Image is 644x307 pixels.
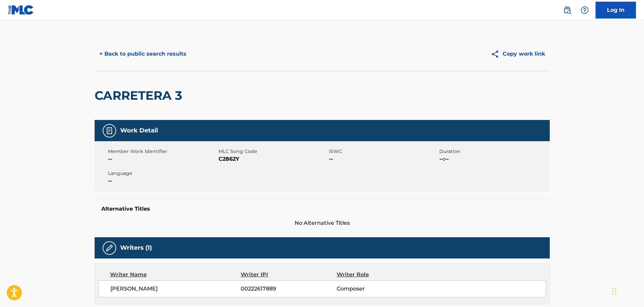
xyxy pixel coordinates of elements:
span: C2862Y [218,155,327,163]
img: Copy work link [491,50,503,58]
h2: CARRETERA 3 [95,88,185,103]
div: Help [578,3,591,17]
div: Writer Role [337,271,424,279]
img: MLC Logo [8,5,34,15]
span: Composer [337,285,424,293]
button: < Back to public search results [95,45,191,62]
img: Writers [105,244,113,252]
h5: Work Detail [120,127,158,134]
img: help [581,6,589,14]
span: 00222617889 [241,285,336,293]
span: [PERSON_NAME] [110,285,241,293]
span: -- [329,155,438,163]
a: Log In [596,2,636,19]
img: Work Detail [105,127,113,135]
span: -- [108,177,217,185]
h5: Alternative Titles [101,206,543,212]
div: Widget de chat [610,275,644,307]
div: Arrastrar [612,281,616,302]
h5: Writers (1) [120,244,152,252]
span: ISWC [329,148,438,155]
iframe: Chat Widget [610,275,644,307]
span: -- [108,155,217,163]
span: MLC Song Code [218,148,327,155]
span: Duration [439,148,548,155]
span: Language [108,170,217,177]
span: No Alternative Titles [95,219,550,227]
div: Writer IPI [241,271,337,279]
span: --:-- [439,155,548,163]
img: search [563,6,571,14]
button: Copy work link [486,45,550,62]
span: Member Work Identifier [108,148,217,155]
a: Public Search [561,3,574,17]
div: Writer Name [110,271,241,279]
